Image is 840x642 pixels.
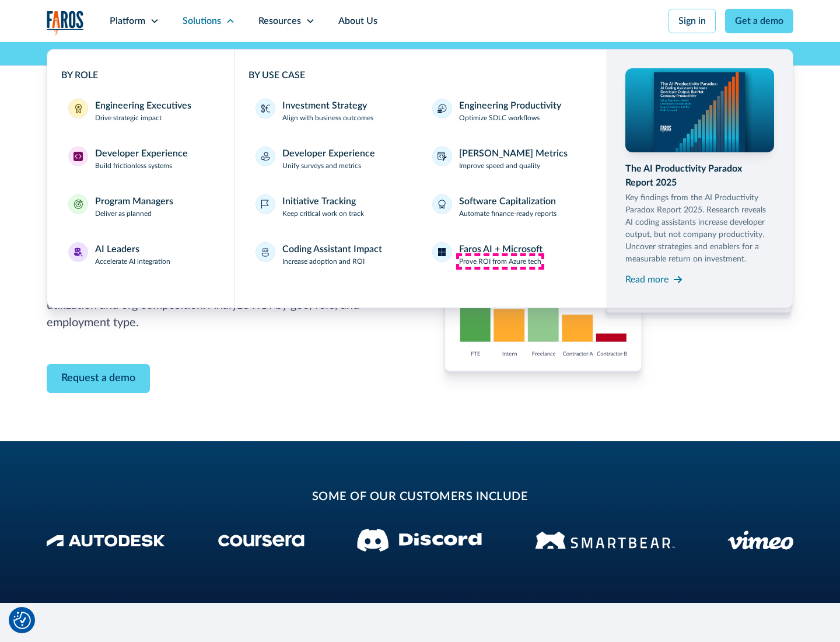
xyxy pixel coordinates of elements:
[282,146,375,160] div: Developer Experience
[110,14,145,28] div: Platform
[357,529,482,552] img: Discord logo
[282,208,364,219] p: Keep critical work on track
[425,92,593,130] a: Engineering ProductivityOptimize SDLC workflows
[47,42,793,308] nav: Solutions
[47,11,84,34] a: home
[459,146,568,160] div: [PERSON_NAME] Metrics
[47,535,165,547] img: Autodesk Logo
[73,247,83,257] img: AI Leaders
[282,99,367,113] div: Investment Strategy
[61,235,220,274] a: AI LeadersAI LeadersAccelerate AI integration
[47,364,150,393] a: Contact Modal
[258,14,301,28] div: Resources
[727,531,793,550] img: Vimeo logo
[249,68,593,82] div: BY USE CASE
[95,113,162,123] p: Drive strategic impact
[725,9,793,33] a: Get a demo
[73,152,83,161] img: Developer Experience
[459,208,556,219] p: Automate finance-ready reports
[459,242,542,256] div: Faros AI + Microsoft
[625,192,775,266] p: Key findings from the AI Productivity Paradox Report 2025. Research reveals AI coding assistants ...
[535,529,675,551] img: Smartbear Logo
[95,146,188,160] div: Developer Experience
[425,139,593,178] a: [PERSON_NAME] MetricsImprove speed and quality
[625,273,668,287] div: Read more
[95,242,139,256] div: AI Leaders
[61,92,220,130] a: Engineering ExecutivesEngineering ExecutivesDrive strategic impact
[61,68,220,82] div: BY ROLE
[13,612,31,629] button: Cookie Settings
[95,99,191,113] div: Engineering Executives
[218,535,304,547] img: Coursera Logo
[61,187,220,226] a: Program ManagersProgram ManagersDeliver as planned
[459,99,561,113] div: Engineering Productivity
[668,9,716,33] a: Sign in
[459,194,556,208] div: Software Capitalization
[47,11,84,34] img: Logo of the analytics and reporting company Faros.
[282,113,373,123] p: Align with business outcomes
[249,92,416,130] a: Investment StrategyAlign with business outcomes
[459,113,540,123] p: Optimize SDLC workflows
[73,200,83,209] img: Program Managers
[425,235,593,274] a: Faros AI + MicrosoftProve ROI from Azure tech
[95,256,170,267] p: Accelerate AI integration
[249,139,416,178] a: Developer ExperienceUnify surveys and metrics
[282,256,365,267] p: Increase adoption and ROI
[625,68,775,289] a: The AI Productivity Paradox Report 2025Key findings from the AI Productivity Paradox Report 2025....
[249,235,416,274] a: Coding Assistant ImpactIncrease adoption and ROI
[73,104,83,113] img: Engineering Executives
[95,208,152,219] p: Deliver as planned
[282,242,382,256] div: Coding Assistant Impact
[425,187,593,226] a: Software CapitalizationAutomate finance-ready reports
[625,162,775,190] div: The AI Productivity Paradox Report 2025
[183,14,221,28] div: Solutions
[282,194,356,208] div: Initiative Tracking
[95,160,172,171] p: Build frictionless systems
[282,160,361,171] p: Unify surveys and metrics
[140,488,700,505] h2: some of our customers include
[13,612,31,629] img: Revisit consent button
[249,187,416,226] a: Initiative TrackingKeep critical work on track
[95,194,173,208] div: Program Managers
[459,256,541,267] p: Prove ROI from Azure tech
[459,160,540,171] p: Improve speed and quality
[61,139,220,178] a: Developer ExperienceDeveloper ExperienceBuild frictionless systems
